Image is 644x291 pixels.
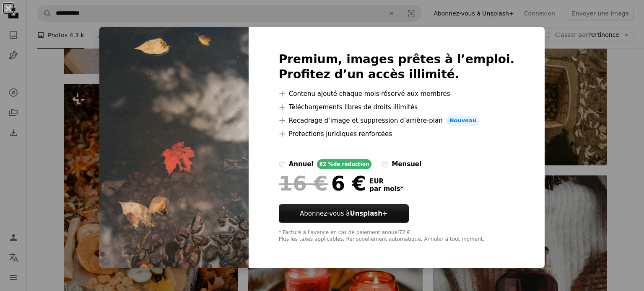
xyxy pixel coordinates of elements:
[392,159,421,169] div: mensuel
[279,89,515,99] li: Contenu ajouté chaque mois réservé aux membres
[279,173,366,194] div: 6 €
[289,159,314,169] div: annuel
[317,159,372,169] div: 62 % de réduction
[279,173,328,194] span: 16 €
[279,116,515,126] li: Recadrage d’image et suppression d’arrière-plan
[279,129,515,139] li: Protections juridiques renforcées
[99,27,249,268] img: premium_photo-1665772800709-c5185fa9b9ab
[369,185,403,193] span: par mois *
[279,52,515,82] h2: Premium, images prêtes à l’emploi. Profitez d’un accès illimité.
[279,229,515,243] div: * Facturé à l’avance en cas de paiement annuel 72 € Plus les taxes applicables. Renouvellement au...
[350,210,387,217] strong: Unsplash+
[279,161,286,167] input: annuel62 %de réduction
[279,102,515,112] li: Téléchargements libres de droits illimités
[446,116,480,126] span: Nouveau
[369,178,403,185] span: EUR
[382,161,388,167] input: mensuel
[279,204,409,223] button: Abonnez-vous àUnsplash+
